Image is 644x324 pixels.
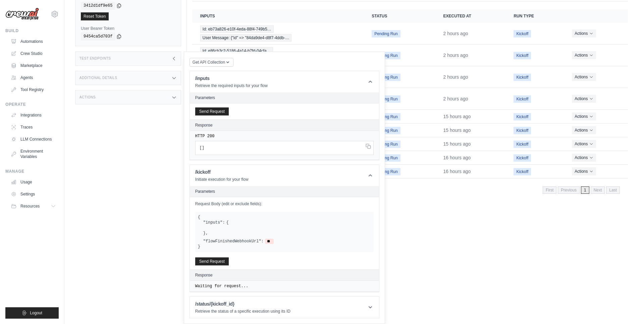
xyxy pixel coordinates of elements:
[192,9,364,23] th: Inputs
[572,29,596,37] button: Actions for execution
[443,31,468,36] time: August 27, 2025 at 12:18 BST
[572,140,596,148] button: Actions for execution
[195,309,290,314] p: Retrieve the status of a specific execution using its ID
[514,113,531,120] span: Kickoff
[8,72,59,83] a: Agents
[514,74,531,81] span: Kickoff
[372,74,400,81] span: Pending Run
[200,34,291,42] span: User Message: {"id" => "84da9de4-d8f7-4ddb-…
[195,283,374,289] pre: Waiting for request...
[192,181,628,198] nav: Pagination
[79,76,117,80] h3: Additional Details
[195,189,374,194] h2: Parameters
[195,134,374,139] pre: HTTP 200
[372,30,400,37] span: Pending Run
[8,48,59,59] a: Crew Studio
[8,36,59,47] a: Automations
[5,307,59,319] button: Logout
[8,60,59,71] a: Marketplace
[193,60,225,65] span: Get API Collection
[372,168,400,175] span: Pending Run
[81,12,109,20] a: Reset Token
[203,239,264,244] label: "flowFinishedWebhookUrl":
[8,146,59,162] a: Environment Variables
[543,186,620,194] nav: Pagination
[206,231,208,236] span: ,
[200,47,273,55] span: Id: e86cb3c2-5186-4a14-b7fd-04cfa…
[8,177,59,187] a: Usage
[200,47,356,63] a: View execution details for Id
[226,220,229,225] span: {
[514,30,531,37] span: Kickoff
[505,9,564,23] th: Run Type
[30,310,42,316] span: Logout
[443,74,468,80] time: August 27, 2025 at 12:14 BST
[364,9,435,23] th: Status
[543,186,556,194] span: First
[443,141,471,147] time: August 26, 2025 at 22:32 BST
[443,96,468,101] time: August 27, 2025 at 12:12 BST
[195,177,249,182] p: Initiate execution for your flow
[202,146,204,150] span: ]
[8,189,59,199] a: Settings
[572,154,596,162] button: Actions for execution
[200,25,356,42] a: View execution details for Id
[572,73,596,81] button: Actions for execution
[8,84,59,95] a: Tool Registry
[200,146,202,150] span: [
[5,102,59,107] div: Operate
[581,186,589,194] span: 1
[192,9,628,198] section: Crew executions table
[443,169,471,174] time: August 26, 2025 at 22:31 BST
[435,9,506,23] th: Executed at
[195,83,268,88] p: Retrieve the required inputs for your flow
[5,28,59,33] div: Build
[195,95,374,100] h2: Parameters
[372,52,400,59] span: Pending Run
[443,53,468,58] time: August 27, 2025 at 12:15 BST
[195,301,290,307] h1: /status/{kickoff_id}
[514,168,531,175] span: Kickoff
[572,112,596,120] button: Actions for execution
[514,141,531,148] span: Kickoff
[8,122,59,133] a: Traces
[203,220,225,225] label: "inputs":
[8,110,59,120] a: Integrations
[591,186,605,194] span: Next
[572,95,596,103] button: Actions for execution
[198,244,200,249] span: }
[195,257,229,265] button: Send Request
[372,127,400,134] span: Pending Run
[372,95,400,103] span: Pending Run
[514,95,531,103] span: Kickoff
[5,8,39,20] img: Logo
[195,107,229,115] button: Send Request
[372,154,400,162] span: Pending Run
[443,155,471,160] time: August 26, 2025 at 22:31 BST
[572,51,596,59] button: Actions for execution
[81,2,115,10] code: 3412d1df9e65
[572,126,596,134] button: Actions for execution
[514,154,531,162] span: Kickoff
[79,57,111,61] h3: Test Endpoints
[558,186,580,194] span: Previous
[514,52,531,59] span: Kickoff
[195,75,268,82] h1: /inputs
[606,186,620,194] span: Last
[190,58,233,67] button: Get API Collection
[514,127,531,134] span: Kickoff
[203,231,206,236] span: }
[195,169,249,175] h1: /kickoff
[572,167,596,175] button: Actions for execution
[195,201,374,207] label: Request Body (edit or exclude fields):
[372,113,400,120] span: Pending Run
[8,201,59,212] button: Resources
[443,114,471,119] time: August 26, 2025 at 22:47 BST
[81,32,115,40] code: 9454ca5d703f
[8,134,59,145] a: LLM Connections
[200,25,274,33] span: Id: eb73a826-e10f-4eda-88f4-749b5…
[443,128,471,133] time: August 26, 2025 at 22:45 BST
[372,141,400,148] span: Pending Run
[79,95,96,99] h3: Actions
[5,169,59,174] div: Manage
